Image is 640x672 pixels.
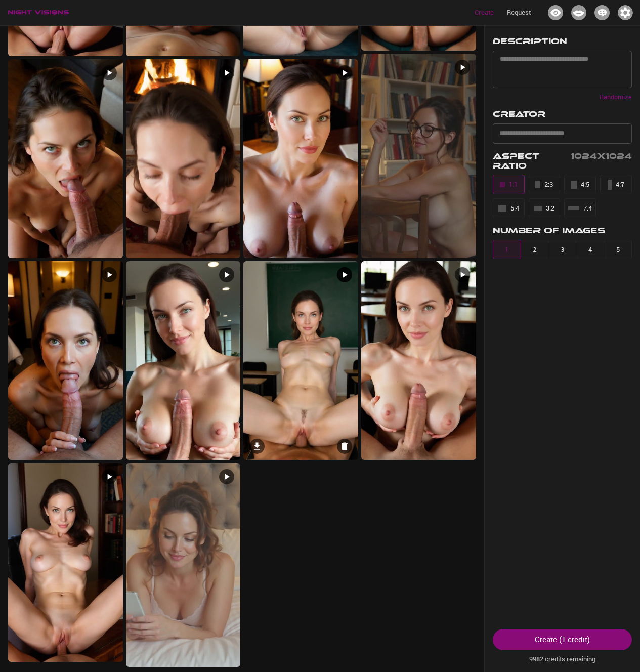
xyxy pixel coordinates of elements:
[535,179,553,190] div: 2:3
[500,179,518,190] div: 1:1
[529,175,561,194] button: 2:3
[493,198,525,218] button: 5:4
[576,240,604,260] button: 4
[618,5,633,20] img: Icon
[493,37,567,51] h3: Description
[8,261,123,460] img: V-14 - Fawks Sept NSFW Videos
[493,175,525,194] button: 1:1
[590,8,614,16] a: Collabs
[521,240,549,260] button: 2
[475,8,494,18] p: Create
[507,8,531,18] p: Request
[567,2,590,23] button: Icon
[564,198,596,218] button: 7:4
[568,202,592,214] div: 7:4
[571,152,632,175] h3: 1024x1024
[8,59,123,258] img: V-18 - Fawks Sept NSFW Videos
[571,5,586,20] img: Icon
[361,261,476,460] img: V-11 - Fawks Sept NSFW Videos
[544,2,567,23] button: Icon
[600,92,632,102] p: Randomize
[544,8,567,16] a: Projects
[614,2,637,23] button: Icon
[534,202,554,214] div: 3:2
[535,633,590,646] div: Create ( 1 credit )
[548,240,576,260] button: 3
[126,261,241,460] img: V-13 - Fawks Sept NSFW Videos
[567,8,590,16] a: Creators
[493,226,632,240] h3: Number of Images
[600,175,632,194] button: 4:7
[493,152,571,175] h3: Aspect Ratio
[608,179,624,190] div: 4:7
[493,110,545,123] h3: Creator
[8,463,123,662] img: V-10 - Fawks Sept NSFW Videos
[571,179,589,190] div: 4:5
[126,59,241,258] img: V-17 - Fawks Sept NSFW Videos
[493,240,521,260] button: 1
[361,54,476,258] img: V-15 - Fawks Sept NSFW Videos
[493,629,632,650] button: Create (1 credit)
[564,175,596,194] button: 4:5
[529,198,561,218] button: 3:2
[243,59,358,258] img: V-16 - Fawks Sept NSFW Videos
[604,240,632,260] button: 5
[126,463,241,667] img: V-1 - Fawks Sept NSFW Videos
[590,2,614,23] button: Icon
[493,650,632,664] p: 9982 credits remaining
[8,10,69,15] img: logo
[548,5,563,20] img: Icon
[243,261,358,460] img: V-12 - Fawks Sept NSFW Videos
[594,5,610,20] img: Icon
[498,202,519,214] div: 5:4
